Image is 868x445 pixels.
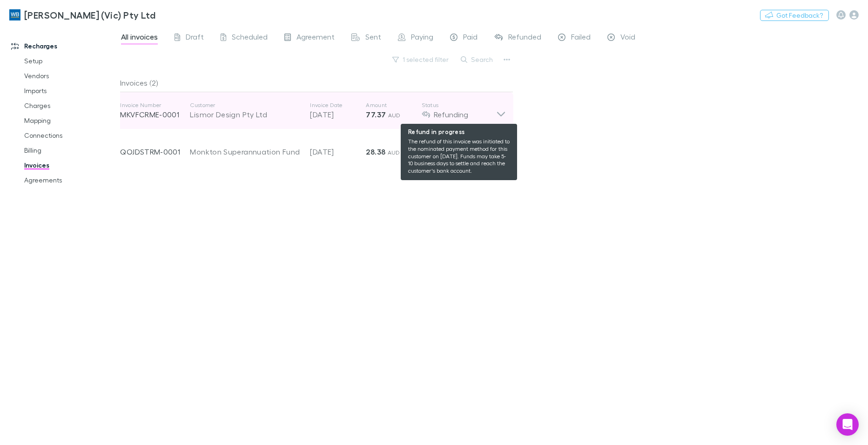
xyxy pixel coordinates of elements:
p: Status [422,101,496,109]
p: [DATE] [310,146,366,157]
strong: 28.38 [366,147,385,156]
a: Setup [15,54,125,68]
span: All invoices [121,32,158,44]
a: Billing [15,143,125,158]
span: Refunded [508,32,541,44]
a: Invoices [15,158,125,173]
span: Refunding [434,110,468,119]
span: Refunding [434,147,468,156]
span: Scheduled [232,32,268,44]
span: AUD [388,112,401,119]
div: Lismor Design Pty Ltd [190,109,301,120]
a: Vendors [15,68,125,83]
a: [PERSON_NAME] (Vic) Pty Ltd [4,4,161,26]
a: Mapping [15,113,125,128]
strong: 77.37 [366,110,386,119]
span: Void [620,32,635,44]
span: Agreement [296,32,335,44]
p: [DATE] [310,109,366,120]
p: Customer [190,101,301,109]
button: Got Feedback? [760,10,829,21]
a: Charges [15,98,125,113]
div: Open Intercom Messenger [836,413,859,436]
a: Recharges [2,39,125,54]
p: QOJDSTRM-0001 [120,146,190,157]
p: MKVFCRME-0001 [120,109,190,120]
span: Paying [411,32,433,44]
a: Connections [15,128,125,143]
p: Amount [366,101,422,109]
a: Imports [15,83,125,98]
div: Invoice NumberMKVFCRME-0001CustomerLismor Design Pty LtdInvoice Date[DATE]Amount77.37 AUDStatus [113,92,513,129]
div: Monkton Superannuation Fund [190,146,301,157]
button: Search [456,54,498,65]
p: Invoice Date [310,101,366,109]
div: QOJDSTRM-0001Monkton Superannuation Fund[DATE]28.38 AUDRefunding [113,129,513,167]
button: 1 selected filter [388,54,454,65]
span: Sent [365,32,381,44]
a: Agreements [15,173,125,188]
span: Draft [186,32,204,44]
span: Failed [571,32,591,44]
span: AUD [388,149,400,156]
h3: [PERSON_NAME] (Vic) Pty Ltd [24,9,155,20]
span: Paid [463,32,478,44]
p: Invoice Number [120,101,190,109]
img: William Buck (Vic) Pty Ltd's Logo [9,9,20,20]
